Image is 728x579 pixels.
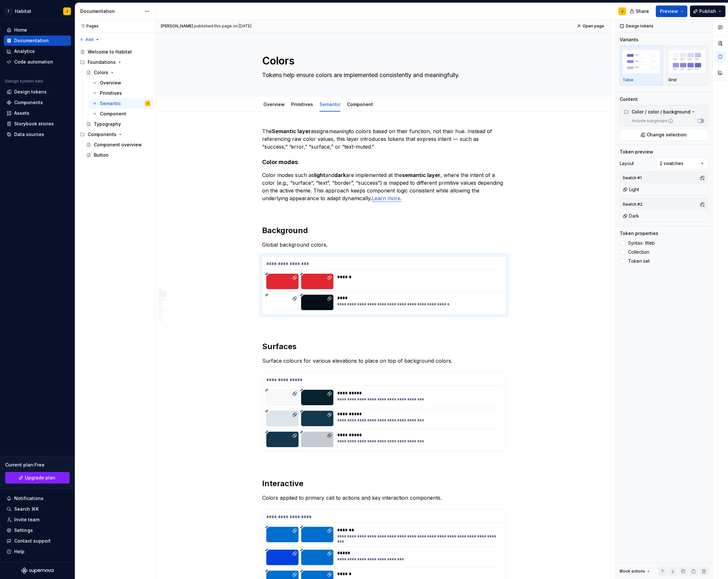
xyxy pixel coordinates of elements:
div: Contact support [14,538,51,544]
button: THabitatJ [1,4,74,18]
p: Table [623,77,634,83]
span: Upgrade plan [25,475,55,481]
div: T [5,7,12,15]
span: Preview [660,8,678,15]
em: meaning [329,128,349,134]
a: Components [4,97,71,108]
div: J [66,9,68,14]
div: J [147,100,148,107]
a: Component overview [84,140,153,150]
a: Design tokens [4,87,71,97]
div: Foundations [77,57,153,67]
h2: Background [262,225,506,236]
span: Change selection [647,132,687,138]
button: Contact support [4,536,71,546]
div: Semantic [317,97,343,111]
a: Colors [84,67,153,78]
a: Code automation [4,57,71,67]
a: Component [90,109,153,119]
img: placeholder [623,50,660,73]
div: Component [100,111,126,117]
button: placeholderGrid [665,45,709,85]
div: Button [94,152,109,158]
textarea: Colors [261,53,505,69]
div: Design tokens [14,89,47,95]
div: Pages [77,24,99,29]
a: Overview [90,78,153,88]
a: Storybook stories [4,119,71,129]
div: Settings [14,527,33,534]
button: Help [4,546,71,557]
button: Publish [690,5,725,17]
h4: Color modes [262,158,506,166]
label: Include subgroups [629,118,673,123]
div: Component overview [94,142,142,148]
div: Foundations [88,59,116,65]
div: Swatch #1 [621,173,643,182]
a: Typography [84,119,153,129]
div: Components [77,129,153,140]
a: Primitives [291,102,313,107]
div: Variants [620,36,638,43]
div: Block actions [620,567,651,576]
div: published this page on [DATE] [194,24,251,29]
strong: Semantic layer [272,128,311,134]
button: Change selection [620,129,708,141]
div: Documentation [80,8,141,15]
div: Invite team [14,516,39,523]
div: Habitat [15,8,31,15]
div: Search ⌘K [14,506,39,512]
div: Code automation [14,59,53,65]
div: Components [88,131,116,138]
div: Page tree [77,47,153,160]
span: Add [85,37,93,42]
a: Open page [575,22,607,31]
div: Color / color / background [621,107,707,117]
a: Button [84,150,153,160]
div: Analytics [14,48,35,54]
a: Settings [4,525,71,535]
a: Documentation [4,35,71,46]
h2: Interactive [262,478,506,489]
textarea: Tokens help ensure colors are implemented consistently and meaningfully. [261,70,505,80]
span: Open page [583,24,604,29]
div: Dark [623,213,639,219]
a: SemanticJ [90,98,153,109]
button: Add [77,35,102,44]
a: Learn more. [372,195,402,201]
div: Overview [100,80,121,86]
p: Global background colors. [262,241,506,249]
div: Home [14,27,27,33]
div: Swatch #2 [621,200,644,209]
div: J [621,9,623,14]
div: Assets [14,110,29,116]
p: The assigns to colors based on their function, not their hue. Instead of referencing raw color va... [262,127,506,151]
div: Layout [620,160,634,167]
div: Notifications [14,495,44,502]
div: Data sources [14,131,44,138]
button: Upgrade plan [5,472,70,484]
a: Assets [4,108,71,118]
button: Notifications [4,493,71,504]
div: Primitives [289,97,316,111]
h2: Surfaces [262,341,506,352]
span: Share [636,8,649,15]
span: Syntax: Web [628,240,655,246]
div: Components [14,99,43,106]
div: Welcome to Habitat [88,49,132,55]
a: Home [4,25,71,35]
div: Help [14,548,25,555]
p: Surface colours for various elevations to place on top of background colors. [262,357,506,365]
div: Colors [94,69,108,76]
svg: Supernova Logo [21,567,54,574]
strong: light [314,172,325,178]
img: placeholder [668,50,706,73]
div: Token preview [620,149,653,155]
span: Collection [628,250,649,255]
a: Welcome to Habitat [77,47,153,57]
p: Color modes such as and are implemented at the , where the intent of a color (e.g., “surface”, “t... [262,171,506,202]
div: Typography [94,121,121,127]
div: Current plan : Free [5,462,70,468]
button: Preview [656,5,687,17]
